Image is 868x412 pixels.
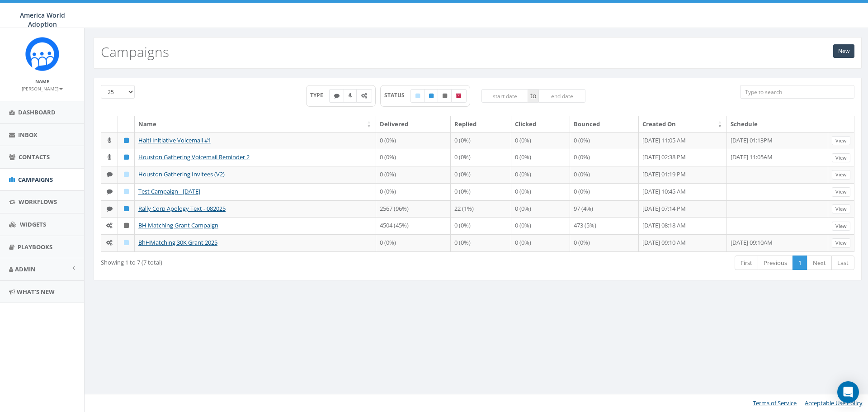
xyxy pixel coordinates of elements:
i: Published [429,93,434,99]
div: Showing 1 to 7 (7 total) [101,255,407,267]
span: to [528,89,538,103]
a: [PERSON_NAME] [22,84,63,92]
a: Terms of Service [753,399,797,407]
th: Delivered [376,116,451,132]
th: Schedule [727,116,828,132]
td: 0 (0%) [376,132,451,149]
i: Draft [415,93,420,99]
td: 0 (0%) [376,149,451,166]
td: 0 (0%) [451,234,511,251]
span: Playbooks [18,243,52,251]
td: [DATE] 09:10AM [727,234,828,251]
a: View [832,153,850,163]
span: Contacts [19,153,50,161]
i: Published [124,206,129,212]
td: 0 (0%) [511,183,570,200]
span: Widgets [20,220,46,228]
td: 0 (0%) [451,132,511,149]
td: 0 (0%) [570,234,639,251]
th: Created On: activate to sort column ascending [639,116,727,132]
a: View [832,136,850,146]
td: 473 (5%) [570,217,639,234]
td: 4504 (45%) [376,217,451,234]
a: View [832,204,850,214]
i: Published [124,154,129,160]
span: Campaigns [18,175,53,184]
label: Draft [410,89,425,103]
i: Ringless Voice Mail [108,137,111,143]
a: Rally Corp Apology Text - 082025 [138,204,226,213]
td: 0 (0%) [451,183,511,200]
i: Text SMS [107,206,113,212]
i: Text SMS [334,93,340,99]
h2: Campaigns [101,44,169,59]
i: Draft [124,171,129,177]
span: Admin [15,265,36,273]
a: 1 [793,256,807,270]
input: start date [481,89,528,103]
a: View [832,170,850,180]
label: Unpublished [438,89,452,103]
label: Archived [451,89,467,103]
a: Test Campaign - [DATE] [138,187,200,195]
th: Name: activate to sort column ascending [135,116,376,132]
td: 0 (0%) [376,166,451,183]
label: Text SMS [329,89,344,103]
i: Draft [124,240,129,246]
i: Unpublished [124,223,129,228]
td: 0 (0%) [511,166,570,183]
i: Ringless Voice Mail [349,93,352,99]
i: Draft [124,189,129,194]
span: Dashboard [18,108,56,116]
a: First [735,256,758,270]
td: [DATE] 02:38 PM [639,149,727,166]
label: Ringless Voice Mail [344,89,357,103]
small: Name [35,78,49,85]
td: 22 (1%) [451,200,511,218]
label: Published [424,89,439,103]
td: [DATE] 08:18 AM [639,217,727,234]
td: 0 (0%) [511,200,570,218]
a: Last [831,256,854,270]
th: Bounced [570,116,639,132]
td: [DATE] 01:19 PM [639,166,727,183]
td: [DATE] 11:05 AM [639,132,727,149]
a: View [832,187,850,197]
i: Published [124,137,129,143]
td: [DATE] 01:13PM [727,132,828,149]
i: Text SMS [107,171,113,177]
i: Unpublished [443,93,447,99]
a: Haiti Initiative Voicemail #1 [138,136,211,144]
a: Next [807,256,832,270]
th: Clicked [511,116,570,132]
th: Replied [451,116,511,132]
span: TYPE [310,91,330,99]
a: Houston Gathering Voicemail Reminder 2 [138,153,250,161]
a: New [833,44,854,58]
td: 0 (0%) [570,166,639,183]
td: 0 (0%) [511,132,570,149]
span: Workflows [19,198,57,206]
img: Rally_Corp_Icon.png [25,37,59,71]
span: What's New [17,288,55,296]
small: [PERSON_NAME] [22,85,63,92]
input: end date [538,89,585,103]
td: [DATE] 10:45 AM [639,183,727,200]
a: BhHMatching 30K Grant 2025 [138,238,217,246]
a: View [832,238,850,248]
div: Open Intercom Messenger [837,381,859,403]
a: View [832,222,850,231]
i: Ringless Voice Mail [108,154,111,160]
td: 0 (0%) [570,149,639,166]
td: 0 (0%) [511,234,570,251]
span: Inbox [18,131,38,139]
a: Previous [758,256,793,270]
i: Automated Message [106,223,113,228]
i: Text SMS [107,189,113,194]
td: 0 (0%) [511,149,570,166]
td: 0 (0%) [511,217,570,234]
td: 0 (0%) [570,183,639,200]
td: 0 (0%) [451,217,511,234]
a: Acceptable Use Policy [805,399,863,407]
a: Houston Gathering Invitees (V2) [138,170,225,178]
